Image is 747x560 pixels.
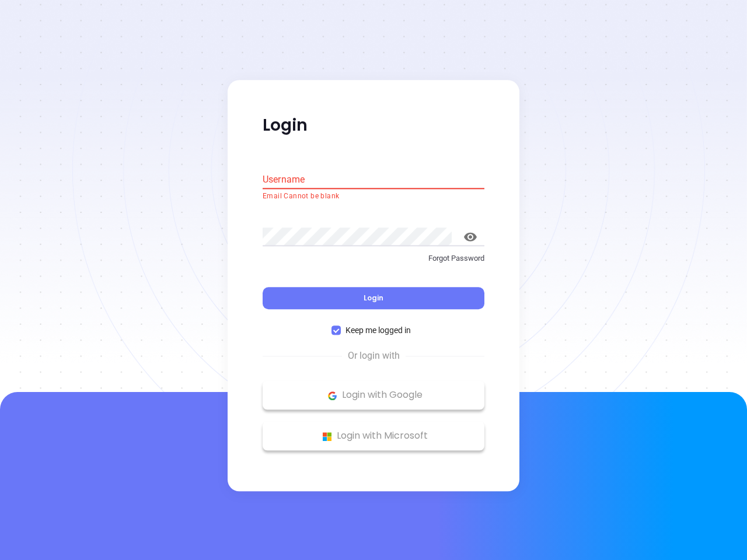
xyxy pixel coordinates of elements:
button: Google Logo Login with Google [263,381,484,410]
p: Login [263,115,484,136]
p: Email Cannot be blank [263,191,484,202]
button: toggle password visibility [456,223,484,251]
button: Microsoft Logo Login with Microsoft [263,422,484,451]
span: Login [364,293,383,303]
p: Forgot Password [263,253,484,264]
span: Or login with [342,349,406,363]
img: Microsoft Logo [320,429,334,444]
span: Keep me logged in [341,324,416,337]
a: Forgot Password [263,253,484,274]
button: Login [263,288,484,310]
p: Login with Google [268,387,479,404]
p: Login with Microsoft [268,428,479,445]
img: Google Logo [325,388,340,403]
